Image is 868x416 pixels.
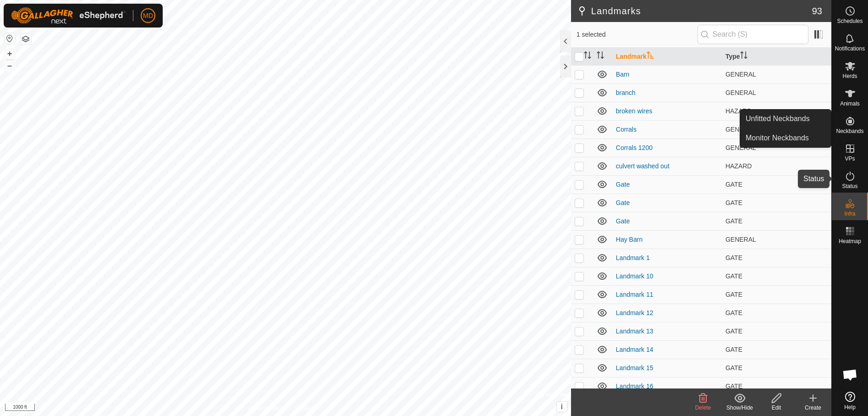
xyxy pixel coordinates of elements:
span: i [561,403,563,410]
p-sorticon: Activate to sort [740,53,747,60]
span: 1 selected [577,30,698,39]
span: Help [844,405,856,410]
a: Corrals 1200 [616,144,653,151]
span: GENERAL [725,71,756,78]
th: Type [722,48,831,66]
span: Notifications [835,46,865,51]
a: Landmark 1 [616,254,650,261]
a: Gate [616,199,630,206]
span: Unfitted Neckbands [746,113,810,124]
span: GATE [725,364,742,372]
span: HAZARD [725,107,752,115]
button: Map Layers [20,33,31,44]
div: Edit [758,404,795,412]
a: Gate [616,181,630,188]
span: GATE [725,327,742,335]
span: GATE [725,346,742,353]
button: Reset Map [4,33,15,44]
p-sorticon: Activate to sort [584,53,591,60]
span: GATE [725,254,742,261]
a: Barn [616,71,630,78]
div: Create [795,404,831,412]
button: + [4,48,15,59]
span: Heatmap [839,239,861,244]
p-sorticon: Activate to sort [647,53,654,60]
div: Show/Hide [721,404,758,412]
span: Neckbands [836,128,863,134]
span: Status [842,183,857,189]
a: Monitor Neckbands [740,129,831,147]
a: branch [616,89,636,96]
span: GATE [725,309,742,316]
a: culvert washed out [616,162,670,170]
span: 93 [812,4,822,18]
th: Landmark [612,48,722,66]
img: Gallagher Logo [11,7,126,24]
span: GATE [725,181,742,188]
span: GENERAL [725,236,756,243]
a: Privacy Policy [249,404,284,412]
h2: Landmarks [577,6,812,17]
button: – [4,60,15,71]
span: VPs [845,156,855,161]
span: GATE [725,217,742,225]
span: Animals [840,101,860,106]
span: HAZARD [725,162,752,170]
a: Help [832,388,868,414]
a: Landmark 13 [616,327,654,335]
span: Delete [695,405,711,411]
span: GENERAL [725,126,756,133]
a: Landmark 10 [616,272,654,280]
a: Landmark 11 [616,291,654,298]
a: Corrals [616,126,637,133]
span: Infra [844,211,855,216]
span: MD [143,11,153,21]
input: Search (S) [698,25,808,44]
span: GATE [725,272,742,280]
span: GATE [725,383,742,390]
span: Herds [842,73,857,79]
a: Landmark 12 [616,309,654,316]
a: Unfitted Neckbands [740,110,831,128]
a: Landmark 14 [616,346,654,353]
span: Monitor Neckbands [746,133,809,144]
div: Open chat [836,361,864,388]
span: GENERAL [725,89,756,96]
span: Schedules [837,18,863,24]
span: GATE [725,291,742,298]
a: Contact Us [295,404,322,412]
a: Hay Barn [616,236,643,243]
span: GATE [725,199,742,206]
a: Gate [616,217,630,225]
p-sorticon: Activate to sort [597,53,604,60]
button: i [557,402,567,412]
a: broken wires [616,107,652,115]
a: Landmark 16 [616,383,654,390]
span: GENERAL [725,144,756,151]
a: Landmark 15 [616,364,654,372]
